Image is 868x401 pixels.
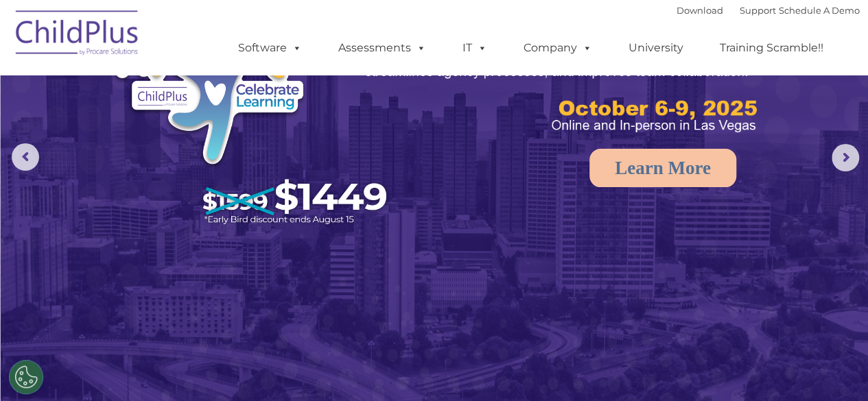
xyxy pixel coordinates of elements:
a: Support [740,5,776,16]
a: University [615,34,697,62]
a: Assessments [325,34,440,62]
a: Software [224,34,316,62]
span: Phone number [191,147,249,157]
a: Company [510,34,606,62]
img: ChildPlus by Procare Solutions [9,1,146,69]
span: Last name [191,90,233,101]
a: Learn More [589,149,736,187]
a: Schedule A Demo [779,5,860,16]
button: Cookies Settings [9,360,43,394]
font: | [677,5,860,16]
a: IT [449,34,501,62]
a: Training Scramble!! [706,34,837,62]
a: Download [677,5,723,16]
